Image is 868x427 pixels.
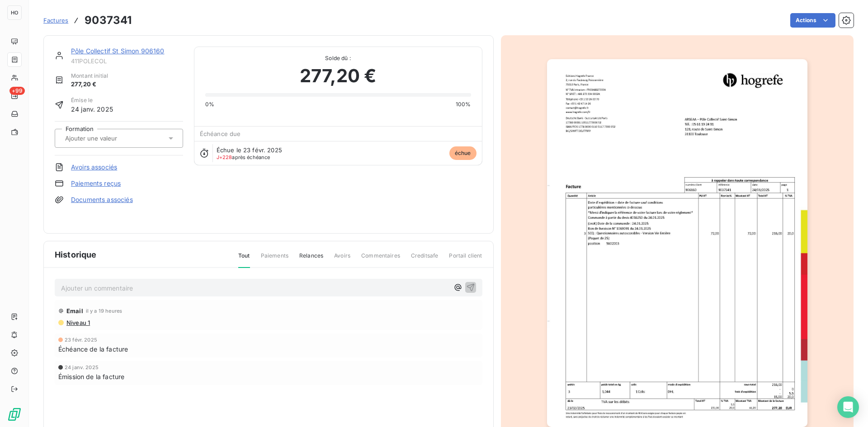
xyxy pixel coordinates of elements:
span: Relances [299,252,323,267]
a: Paiements reçus [71,179,121,188]
a: Documents associés [71,195,133,204]
a: Avoirs associés [71,163,117,172]
span: Solde dû : [205,54,471,62]
span: échue [449,146,476,160]
span: Tout [238,252,250,268]
span: 411POLECOL [71,57,183,65]
span: 24 janv. 2025 [65,365,99,370]
span: il y a 19 heures [86,308,122,314]
span: Échéance due [200,130,241,137]
span: Historique [55,249,97,261]
span: 0% [205,100,214,108]
span: Factures [43,17,68,24]
span: 100% [456,100,471,108]
a: Factures [43,16,68,25]
span: Échéance de la facture [58,344,128,354]
div: Open Intercom Messenger [837,396,859,418]
span: Niveau 1 [66,319,90,326]
span: Émission de la facture [58,372,124,381]
span: 277,20 € [71,80,108,89]
span: Échue le 23 févr. 2025 [217,146,282,154]
input: Ajouter une valeur [64,134,155,142]
span: Émise le [71,96,113,104]
a: Pôle Collectif St Simon 906160 [71,47,165,55]
span: J+228 [217,154,232,160]
button: Actions [790,13,835,28]
span: après échéance [217,155,270,160]
span: 24 janv. 2025 [71,104,113,114]
span: Paiements [261,252,288,267]
span: Montant initial [71,72,108,80]
span: Avoirs [334,252,350,267]
span: Portail client [449,252,482,267]
span: Commentaires [361,252,400,267]
div: HO [7,5,22,20]
span: 277,20 € [300,62,376,89]
span: 23 févr. 2025 [65,337,97,343]
img: Logo LeanPay [7,407,22,422]
span: Creditsafe [411,252,439,267]
span: +99 [9,87,25,95]
img: invoice_thumbnail [547,59,807,427]
h3: 9037341 [85,12,132,28]
span: Email [66,307,83,314]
